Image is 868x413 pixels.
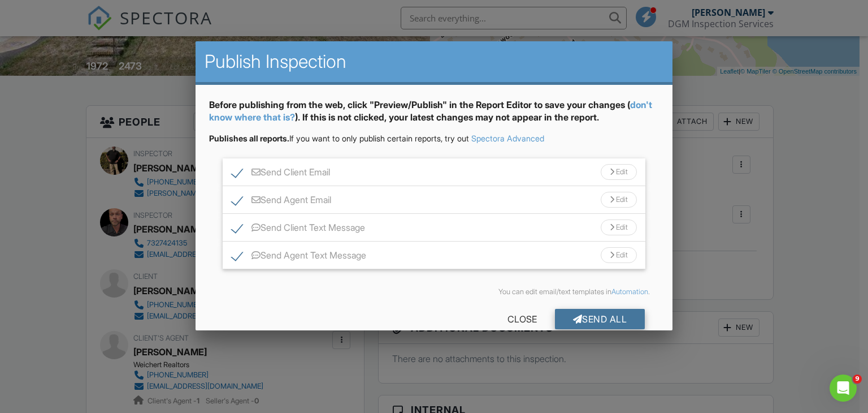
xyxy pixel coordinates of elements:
h2: Publish Inspection [205,50,664,73]
span: If you want to only publish certain reports, try out [209,134,469,143]
label: Send Agent Email [232,195,331,209]
label: Send Client Text Message [232,222,365,236]
iframe: Intercom live chat [830,375,857,402]
div: Send All [555,309,645,329]
div: Edit [601,192,637,208]
div: Edit [601,220,637,235]
strong: Publishes all reports. [209,134,289,143]
div: Edit [601,247,637,263]
label: Send Agent Text Message [232,250,366,264]
div: Edit [601,164,637,180]
div: Close [489,309,555,329]
a: Automation [611,287,648,296]
div: Before publishing from the web, click "Preview/Publish" in the Report Editor to save your changes... [209,98,659,133]
span: 9 [853,375,862,384]
a: Spectora Advanced [471,134,544,143]
div: You can edit email/text templates in . [218,287,650,296]
label: Send Client Email [232,167,330,181]
a: don't know where that is? [209,99,652,123]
